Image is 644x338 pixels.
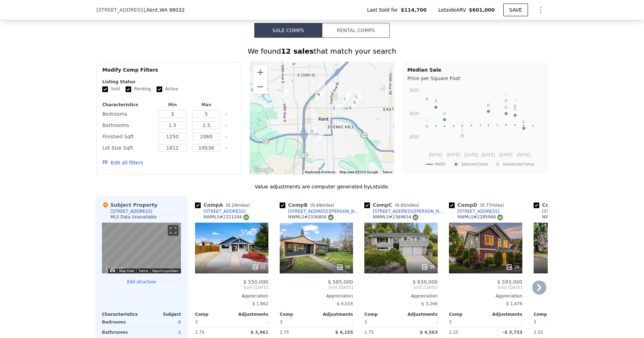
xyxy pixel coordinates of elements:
[487,317,522,327] div: -
[195,201,253,209] div: Comp A
[243,279,268,285] span: $ 550,000
[102,223,181,273] div: Map
[308,203,337,208] span: ( miles)
[328,215,334,220] img: NWMLS Logo
[102,327,140,337] div: Bathrooms
[364,293,438,299] div: Appreciation
[542,209,584,214] div: [STREET_ADDRESS]
[364,285,438,290] span: Sold [DATE]
[288,214,334,220] div: NWMLS # 2336804
[506,301,522,306] span: $ 1,478
[364,327,400,337] div: 1.75
[335,96,348,114] div: 515 Jason Ave N
[110,214,157,220] div: MLS Data Unavailable
[420,301,438,306] span: -$ 3,266
[138,269,148,273] a: Terms
[425,118,429,122] text: G
[102,102,154,108] div: Characteristics
[225,124,227,127] button: Clear
[280,320,282,325] span: 3
[145,6,185,13] span: , Kent
[401,312,438,317] div: Adjustments
[203,209,245,214] div: [STREET_ADDRESS]
[340,170,378,174] span: Map data ©2025 Google
[364,201,422,209] div: Comp C
[461,162,488,167] text: Selected Comp
[449,285,522,290] span: Sold [DATE]
[195,209,245,214] a: [STREET_ADDRESS]
[449,209,499,214] a: [STREET_ADDRESS]
[413,279,438,285] span: $ 639,000
[499,152,512,157] text: [DATE]
[251,165,275,175] a: Open this area in Google Maps (opens a new window)
[225,113,227,116] button: Clear
[157,86,178,92] label: Active
[102,86,108,92] input: Sold
[251,330,268,335] span: $ 3,961
[486,312,522,317] div: Adjustments
[102,312,141,317] div: Characteristics
[318,317,353,327] div: -
[349,90,362,108] div: 745 Hilltop Ave
[157,86,162,92] input: Active
[252,301,268,306] span: $ 1,862
[429,152,442,157] text: [DATE]
[102,120,154,130] div: Bathrooms
[534,293,607,299] div: Appreciation
[102,143,154,153] div: Lot Size Sqft
[469,7,495,13] span: $601,000
[157,102,188,108] div: Min
[203,214,249,220] div: NWMLS # 2221204
[457,209,499,214] div: [STREET_ADDRESS]
[341,88,354,105] div: 806 Hazel Ave N
[143,327,181,337] div: 2
[102,86,120,92] label: Sold
[336,264,350,271] div: 36
[373,214,418,220] div: NWMLS # 2369834
[413,215,418,220] img: NWMLS Logo
[243,215,249,220] img: NWMLS Logo
[251,165,275,175] img: Google
[402,317,438,327] div: -
[280,201,337,209] div: Comp B
[332,96,346,114] div: 605 Clark Ave N
[227,203,237,208] span: 0.24
[449,312,486,317] div: Comp
[126,86,151,92] label: Pending
[482,203,491,208] span: 0.77
[223,203,253,208] span: ( miles)
[254,23,322,38] button: Sale Comps
[252,264,266,271] div: 31
[410,111,419,116] text: $400
[497,215,503,220] img: NWMLS Logo
[420,330,438,335] span: $ 4,563
[396,203,406,208] span: 0.65
[280,285,353,290] span: Sold [DATE]
[449,201,507,209] div: Comp D
[517,152,530,157] text: [DATE]
[313,130,327,147] div: 717 3rd Ave S
[280,327,315,337] div: 1.75
[280,209,362,214] a: [STREET_ADDRESS][PERSON_NAME]
[316,312,353,317] div: Adjustments
[514,98,517,102] text: H
[253,65,267,79] button: Zoom in
[407,73,543,83] div: Price per Square Foot
[407,83,543,171] svg: A chart.
[534,201,588,209] div: Comp E
[435,99,437,103] text: A
[364,320,367,325] span: 3
[102,201,157,209] div: Subject Property
[497,279,522,285] span: $ 593,000
[534,3,548,17] button: Show Options
[233,317,268,327] div: -
[457,214,503,220] div: NWMLS # 2285968
[426,91,427,95] text: I
[392,203,422,208] span: ( miles)
[382,170,392,174] a: Terms
[446,152,460,157] text: [DATE]
[102,66,235,79] div: Modify Comp Filters
[449,320,452,325] span: 3
[407,66,543,73] div: Median Sale
[195,293,268,299] div: Appreciation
